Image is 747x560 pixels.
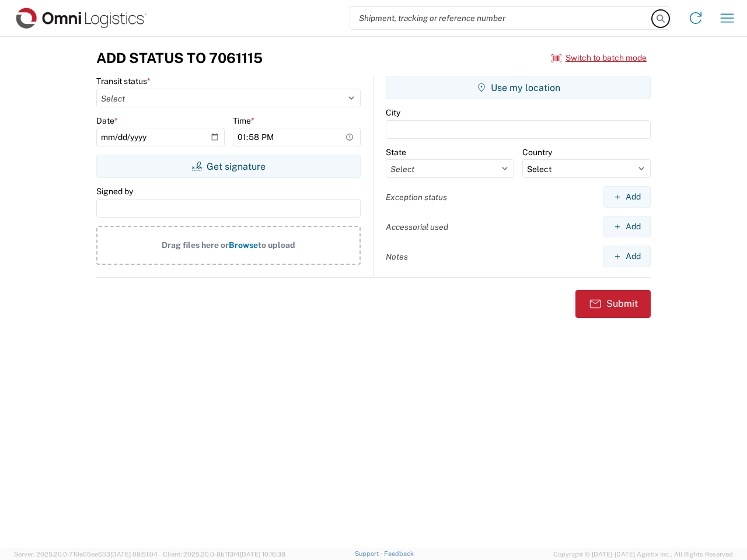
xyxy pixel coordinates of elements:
[355,550,384,557] a: Support
[522,147,552,157] label: Country
[240,551,285,558] span: [DATE] 10:16:38
[233,116,254,126] label: Time
[603,216,651,237] button: Add
[163,551,285,558] span: Client: 2025.20.0-8b113f4
[96,50,263,66] h3: Add Status to 7061115
[110,551,158,558] span: [DATE] 09:51:04
[229,240,258,250] span: Browse
[384,550,414,557] a: Feedback
[386,222,448,232] label: Accessorial used
[603,186,651,208] button: Add
[575,290,651,318] button: Submit
[350,7,652,29] input: Shipment, tracking or reference number
[386,147,406,157] label: State
[386,192,447,202] label: Exception status
[96,155,361,178] button: Get signature
[96,76,151,86] label: Transit status
[386,76,651,99] button: Use my location
[96,116,118,126] label: Date
[14,551,158,558] span: Server: 2025.20.0-710e05ee653
[258,240,295,250] span: to upload
[386,251,408,262] label: Notes
[553,549,733,559] span: Copyright © [DATE]-[DATE] Agistix Inc., All Rights Reserved
[162,240,229,250] span: Drag files here or
[551,48,647,68] button: Switch to batch mode
[96,186,133,197] label: Signed by
[386,107,400,118] label: City
[603,246,651,267] button: Add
